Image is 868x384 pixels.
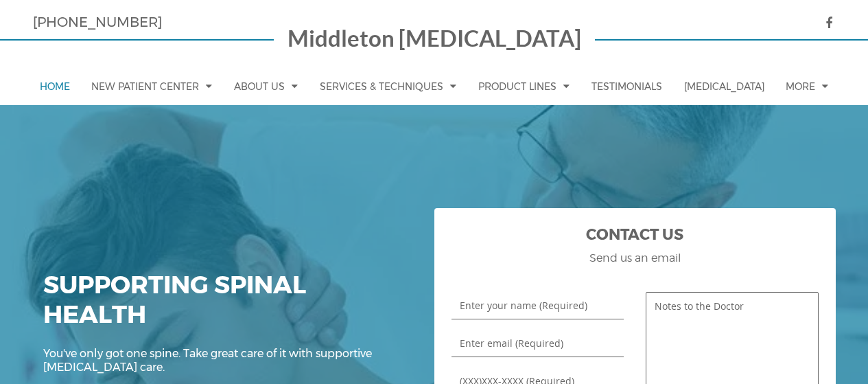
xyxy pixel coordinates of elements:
[288,27,581,54] a: Middleton [MEDICAL_DATA]
[451,330,624,357] input: Enter email (Required)
[33,68,77,105] a: Home
[313,67,463,105] a: Services & Techniques
[227,67,305,105] a: About Us
[43,271,407,347] div: Supporting Spinal Health
[33,14,162,30] a: [PHONE_NUMBER]
[451,292,624,319] input: Enter your name (Required)
[779,67,835,105] a: More
[84,67,219,105] a: New Patient Center
[585,68,669,105] a: Testimonials
[451,225,819,251] h2: Contact Us
[471,67,576,105] a: Product Lines
[812,16,836,30] a: icon facebook
[677,68,771,105] a: [MEDICAL_DATA]
[451,251,819,264] h3: Send us an email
